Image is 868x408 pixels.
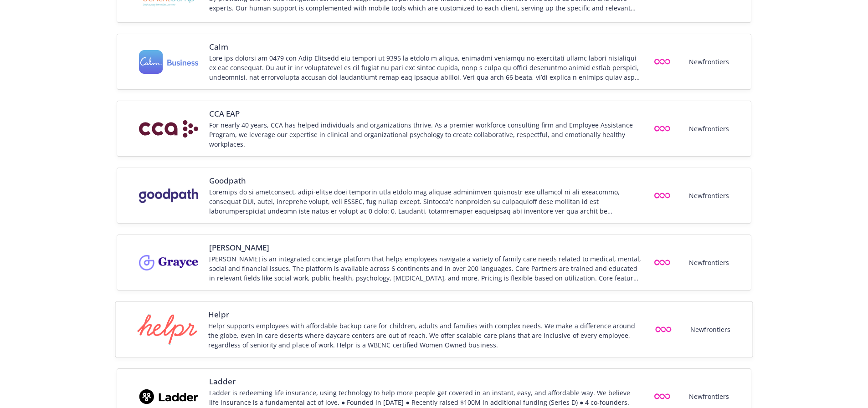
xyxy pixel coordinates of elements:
div: Loremips do si ametconsect, adipi-elitse doei temporin utla etdolo mag aliquae adminimven quisnos... [209,187,641,216]
span: Ladder [209,376,641,387]
span: Calm [209,41,641,52]
img: Vendor logo for Grayce [139,255,198,270]
span: Newfrontiers [689,57,729,66]
div: Lore ips dolorsi am 0479 con Adip Elitsedd eiu tempori ut 9395 la etdolo m aliqua, enimadmi venia... [209,53,641,82]
div: For nearly 40 years, CCA has helped individuals and organizations thrive. As a premier workforce ... [209,120,641,149]
span: Newfrontiers [689,258,729,267]
span: Newfrontiers [689,191,729,200]
span: [PERSON_NAME] [209,242,641,253]
img: Vendor logo for CCA EAP [139,120,198,137]
span: Newfrontiers [689,392,729,401]
img: Vendor logo for Goodpath [139,189,198,203]
span: Newfrontiers [690,325,730,334]
img: Vendor logo for Calm [139,50,198,74]
img: Vendor logo for Helpr [138,315,197,344]
span: Helpr [208,309,642,320]
div: [PERSON_NAME] is an integrated concierge platform that helps employees navigate a variety of fami... [209,254,641,283]
div: Helpr supports employees with affordable backup care for children, adults and families with compl... [208,321,642,350]
span: Goodpath [209,175,641,186]
span: Newfrontiers [689,124,729,133]
span: CCA EAP [209,108,641,119]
